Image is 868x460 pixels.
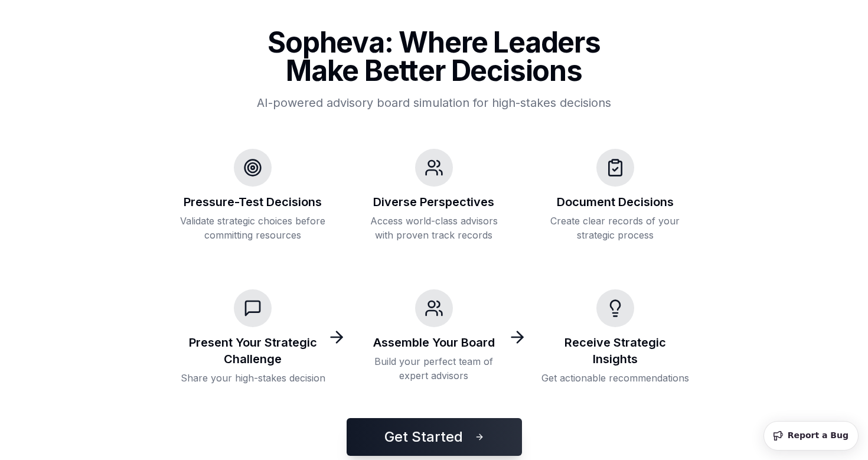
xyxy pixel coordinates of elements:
[557,194,674,210] h3: Document Decisions
[373,334,495,351] h3: Assemble Your Board
[360,354,508,383] p: Build your perfect team of expert advisors
[236,94,632,111] p: AI-powered advisory board simulation for high-stakes decisions
[360,214,508,242] p: Access world-class advisors with proven track records
[179,214,327,242] p: Validate strategic choices before committing resources
[347,418,522,456] button: Get Started
[541,371,689,385] p: Get actionable recommendations
[181,371,325,385] p: Share your high-stakes decision
[373,194,494,210] h3: Diverse Perspectives
[541,214,689,242] p: Create clear records of your strategic process
[541,334,689,367] h3: Receive Strategic Insights
[179,334,327,367] h3: Present Your Strategic Challenge
[184,194,322,210] h3: Pressure-Test Decisions
[236,28,632,85] h1: Sopheva: Where Leaders Make Better Decisions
